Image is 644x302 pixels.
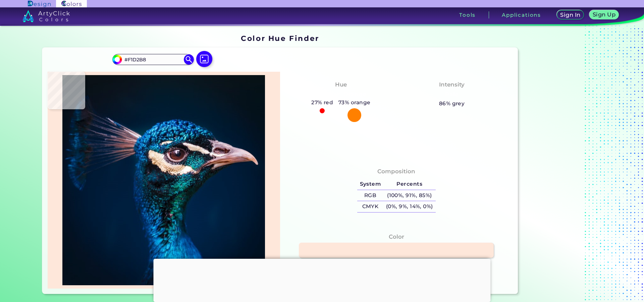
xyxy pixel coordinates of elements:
[336,98,373,107] h5: 73% orange
[313,90,370,99] h3: Reddish Orange
[377,167,415,176] h4: Composition
[383,179,435,190] h5: Percents
[357,179,383,190] h5: System
[22,10,70,22] img: logo_artyclick_colors_white.svg
[357,201,383,212] h5: CMYK
[154,259,491,300] iframe: Advertisement
[241,33,319,43] h1: Color Hue Finder
[557,10,584,20] a: Sign In
[560,12,580,17] h5: Sign In
[459,12,476,17] h3: Tools
[389,232,404,242] h4: Color
[383,201,435,212] h5: (0%, 9%, 14%, 0%)
[122,55,184,64] input: type color..
[442,90,461,99] h3: Pale
[502,12,541,17] h3: Applications
[590,10,619,20] a: Sign Up
[439,80,465,89] h4: Intensity
[335,80,347,89] h4: Hue
[309,98,336,107] h5: 27% red
[28,1,50,7] img: ArtyClick Design logo
[196,51,212,67] img: icon picture
[593,12,615,17] h5: Sign Up
[439,99,465,108] h5: 86% grey
[51,75,277,285] img: img_pavlin.jpg
[521,32,604,297] iframe: Advertisement
[184,54,194,64] img: icon search
[383,190,435,201] h5: (100%, 91%, 85%)
[357,190,383,201] h5: RGB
